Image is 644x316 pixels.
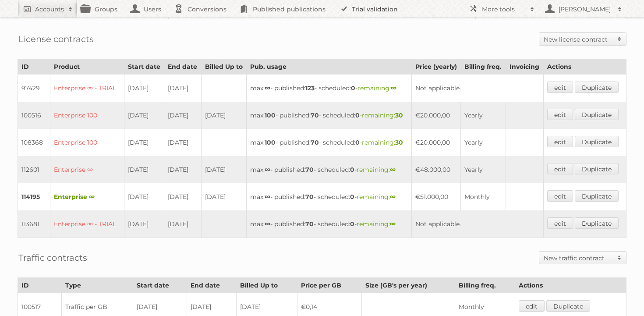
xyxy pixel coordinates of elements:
strong: 30 [395,138,403,146]
h2: [PERSON_NAME] [556,5,613,14]
strong: 0 [350,193,354,201]
a: New license contract [539,33,626,45]
td: Yearly [461,156,506,183]
th: Billing freq. [461,59,506,75]
td: Monthly [461,183,506,210]
span: remaining: [362,138,403,146]
h2: More tools [482,5,526,14]
strong: ∞ [390,220,396,228]
strong: 70 [305,166,314,174]
span: remaining: [357,220,396,228]
h2: Accounts [35,5,64,14]
a: edit [547,82,573,93]
strong: 100 [265,138,276,146]
th: End date [187,278,236,293]
strong: 100 [265,111,276,119]
strong: 70 [311,111,319,119]
td: 112601 [18,156,50,183]
strong: 70 [311,138,319,146]
strong: ∞ [265,84,270,92]
td: €48.000,00 [411,156,461,183]
th: ID [18,278,62,293]
strong: 0 [355,138,360,146]
td: max: - published: - scheduled: - [247,75,411,102]
td: max: - published: - scheduled: - [247,102,411,129]
h2: Traffic contracts [18,251,87,264]
span: Toggle [613,252,626,264]
strong: 123 [305,84,315,92]
td: [DATE] [124,75,164,102]
th: Billing freq. [455,278,515,293]
a: edit [547,217,573,229]
td: Enterprise 100 [50,102,124,129]
a: edit [547,163,573,174]
td: [DATE] [124,183,164,210]
th: End date [164,59,202,75]
a: Duplicate [575,217,619,229]
td: Yearly [461,102,506,129]
th: Billed Up to [236,278,297,293]
td: [DATE] [164,210,202,238]
td: max: - published: - scheduled: - [247,129,411,156]
td: 97429 [18,75,50,102]
td: Not applicable. [411,75,543,102]
td: 113681 [18,210,50,238]
td: Enterprise ∞ [50,183,124,210]
strong: 0 [355,111,360,119]
span: remaining: [362,111,403,119]
th: Billed Up to [201,59,247,75]
td: [DATE] [124,210,164,238]
span: Toggle [613,33,626,45]
strong: 0 [350,220,354,228]
th: Size (GB's per year) [361,278,455,293]
h2: New license contract [544,35,613,44]
td: €20.000,00 [411,102,461,129]
td: [DATE] [164,102,202,129]
th: ID [18,59,50,75]
th: Actions [543,59,626,75]
td: max: - published: - scheduled: - [247,183,411,210]
td: [DATE] [201,102,247,129]
td: €51.000,00 [411,183,461,210]
td: [DATE] [124,102,164,129]
td: Enterprise ∞ - TRIAL [50,75,124,102]
th: Product [50,59,124,75]
a: Duplicate [575,163,619,174]
strong: ∞ [390,193,396,201]
th: Type [61,278,133,293]
td: [DATE] [164,129,202,156]
a: Duplicate [575,136,619,147]
strong: ∞ [391,84,396,92]
td: 100516 [18,102,50,129]
a: edit [519,300,545,312]
td: [DATE] [164,156,202,183]
strong: ∞ [390,166,396,174]
a: edit [547,136,573,147]
strong: 70 [305,220,314,228]
td: Not applicable. [411,210,543,238]
h2: New traffic contract [544,254,613,263]
td: max: - published: - scheduled: - [247,156,411,183]
span: remaining: [357,193,396,201]
a: Duplicate [546,300,590,312]
a: edit [547,190,573,202]
td: [DATE] [124,129,164,156]
th: Price per GB [297,278,361,293]
strong: ∞ [265,166,270,174]
td: Yearly [461,129,506,156]
strong: 30 [395,111,403,119]
th: Actions [515,278,626,293]
td: [DATE] [201,183,247,210]
td: [DATE] [124,156,164,183]
th: Start date [124,59,164,75]
td: Enterprise ∞ - TRIAL [50,210,124,238]
a: Duplicate [575,82,619,93]
span: remaining: [357,84,396,92]
th: Pub. usage [247,59,411,75]
a: Duplicate [575,109,619,120]
td: max: - published: - scheduled: - [247,210,411,238]
td: Enterprise ∞ [50,156,124,183]
a: Duplicate [575,190,619,202]
strong: 0 [350,166,354,174]
span: remaining: [357,166,396,174]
